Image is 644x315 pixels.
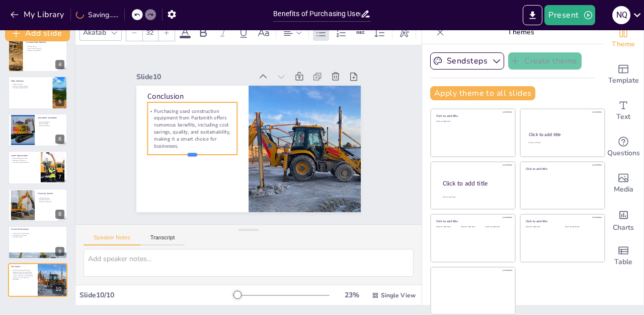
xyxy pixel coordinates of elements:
p: Proven Performance [11,228,64,231]
span: Text [616,111,630,122]
p: Recouping investment [11,160,38,162]
span: Questions [607,148,640,159]
span: Single View [381,291,416,299]
div: Click to add body [443,196,506,199]
p: Reduces waste [26,46,64,48]
p: Lowers carbon footprint [26,48,64,50]
div: Click to add title [436,114,508,118]
p: Diverse inventory [11,83,50,85]
div: Click to add text [565,226,597,228]
p: Tailored solutions [38,199,64,201]
p: Conclusion [11,265,35,268]
p: Wide Selection [11,79,50,82]
p: Meeting deadlines [38,124,64,127]
p: Track record of performance [11,232,64,234]
div: 9 [55,247,64,256]
div: Add charts and graphs [603,202,643,238]
div: Add images, graphics, shapes or video [603,165,643,202]
div: Click to add title [526,166,598,170]
p: Avoiding delays [38,123,64,125]
div: Click to add title [436,219,508,223]
div: Akatab [81,26,108,39]
p: Conclusion [147,91,237,102]
span: Table [614,257,632,268]
div: Add text boxes [603,93,643,129]
p: Purchasing used construction equipment from Partsmith offers numerous benefits, including cost sa... [11,269,35,280]
button: Present [544,5,595,25]
button: Apply theme to all slides [430,86,535,100]
p: Slower depreciation rates [11,158,38,160]
div: 4 [55,60,64,69]
div: Click to add text [486,226,508,228]
div: Click to add title [443,179,507,188]
p: Supports sustainability [26,49,64,51]
div: N Q [612,6,630,24]
div: Click to add title [529,132,596,138]
p: Themes [448,20,593,44]
div: 5 [55,97,64,106]
p: Environmental Benefits [26,41,64,44]
p: Specific machinery options [11,85,50,87]
button: N Q [612,5,630,25]
div: 7 [55,172,64,181]
button: Speaker Notes [84,234,140,245]
div: 7 [8,151,67,184]
span: Media [614,184,633,195]
p: Comparison opportunities [11,87,50,89]
button: My Library [8,7,68,23]
div: Click to add text [461,226,484,228]
div: Click to add text [436,226,459,228]
div: 10 [8,263,67,296]
div: Click to add text [526,226,557,228]
span: Template [608,75,639,86]
p: Financing Options [38,192,64,195]
div: 10 [52,285,64,294]
div: Click to add text [436,120,508,123]
div: Add ready made slides [603,56,643,93]
p: Immediate Availability [38,116,64,119]
div: 8 [55,210,64,219]
div: Slide 10 [136,72,252,82]
button: Export to PowerPoint [523,5,542,25]
span: Charts [613,222,634,233]
div: Click to add title [526,219,598,223]
div: Change the overall theme [603,20,643,56]
div: Slide 10 / 10 [79,290,233,300]
div: 9 [8,226,67,259]
div: Click to add text [528,142,595,144]
input: Insert title [273,7,360,21]
div: 6 [8,113,67,147]
div: 4 [8,38,67,72]
button: Transcript [140,234,185,245]
button: Add slide [5,25,70,41]
span: Theme [612,39,635,50]
p: Flexible financing [38,197,64,199]
div: Get real-time input from your audience [603,129,643,165]
p: Quick mobilization [38,121,64,123]
p: Confidence in purchases [11,234,64,236]
p: Lower Depreciation [11,154,38,157]
div: 5 [8,76,67,109]
p: Informed choices [11,236,64,238]
p: Budget management [38,201,64,203]
div: Text effects [396,25,412,41]
button: Create theme [508,52,582,70]
p: Purchasing used construction equipment from Partsmith offers numerous benefits, including cost sa... [147,107,237,149]
div: Saving...... [76,10,118,20]
div: Add a table [603,238,643,274]
div: 6 [55,135,64,144]
div: 23 % [340,290,364,300]
button: Sendsteps [430,52,504,70]
div: 8 [8,188,67,222]
p: Informed financial decisions [11,162,38,164]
